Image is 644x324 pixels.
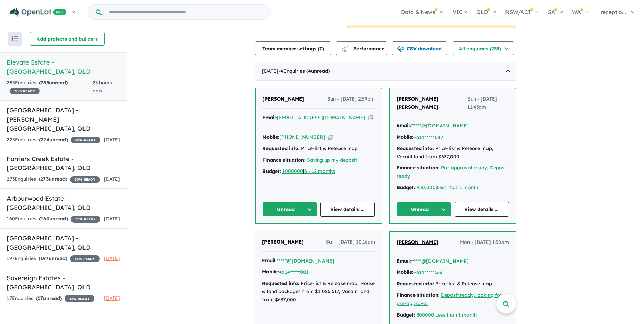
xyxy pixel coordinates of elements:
[7,79,93,95] div: 285 Enquir ies
[326,238,375,246] span: Sat - [DATE] 10:16am
[453,41,514,55] button: All enquiries (285)
[397,95,467,111] a: [PERSON_NAME] [PERSON_NAME]
[10,8,67,17] img: Openlot PRO Logo White
[7,234,120,252] h5: [GEOGRAPHIC_DATA] - [GEOGRAPHIC_DATA] , QLD
[39,216,68,222] strong: ( unread)
[262,145,300,151] strong: Requested info:
[104,255,120,262] span: [DATE]
[435,312,477,318] a: Less than 1 month
[278,68,330,74] span: - 4 Enquir ies
[327,95,375,103] span: Sun - [DATE] 2:59pm
[7,294,94,303] div: 17 Enquir ies
[262,239,304,245] span: [PERSON_NAME]
[307,157,357,163] a: Saving up my deposit
[397,134,413,140] strong: Mobile:
[262,114,277,121] strong: Email:
[397,258,411,264] strong: Email:
[397,312,415,318] strong: Budget:
[7,154,120,173] h5: Farriers Creek Estate - [GEOGRAPHIC_DATA] , QLD
[397,202,451,217] button: Unread
[71,137,100,143] span: 35 % READY
[103,5,270,19] input: Try estate name, suburb, builder or developer
[36,295,62,301] strong: ( unread)
[397,184,509,192] div: |
[7,106,120,133] h5: [GEOGRAPHIC_DATA] - [PERSON_NAME][GEOGRAPHIC_DATA] , QLD
[40,176,49,182] span: 273
[7,255,100,263] div: 197 Enquir ies
[328,133,333,141] button: Copy
[255,62,516,81] div: [DATE]
[104,176,120,182] span: [DATE]
[282,168,303,174] a: 1000000
[41,79,49,86] span: 285
[308,68,311,74] span: 4
[397,165,440,171] strong: Finance situation:
[71,216,100,223] span: 35 % READY
[467,95,509,111] span: Sun - [DATE] 11:43am
[262,145,375,153] div: Price-list & Release map
[7,273,120,292] h5: Sovereign Estates - [GEOGRAPHIC_DATA] , QLD
[262,168,281,174] strong: Budget:
[262,134,279,140] strong: Mobile:
[7,175,100,183] div: 273 Enquir ies
[41,137,49,143] span: 224
[397,165,508,179] a: Pre-approval ready, Deposit ready
[7,215,100,223] div: 160 Enquir ies
[437,184,478,191] a: Less than 1 month
[304,168,335,174] a: 6 - 12 months
[343,46,384,52] span: Performance
[397,292,507,306] u: Deposit ready, looking for a pre-approval
[39,255,67,262] strong: ( unread)
[601,8,626,15] span: receptio...
[262,157,306,163] strong: Finance situation:
[397,292,440,298] strong: Finance situation:
[262,167,375,176] div: |
[30,32,105,46] button: Add projects and builders
[39,79,68,86] strong: ( unread)
[397,96,438,110] span: [PERSON_NAME] [PERSON_NAME]
[277,114,365,121] a: [EMAIL_ADDRESS][DOMAIN_NAME]
[10,88,40,94] span: 30 % READY
[397,46,404,52] img: download icon
[262,280,299,286] strong: Requested info:
[336,41,387,55] button: Performance
[319,46,322,52] span: 7
[262,202,317,217] button: Unread
[262,238,304,246] a: [PERSON_NAME]
[397,269,413,275] strong: Mobile:
[38,295,43,301] span: 17
[397,280,509,288] div: Price-list & Release map
[255,41,331,55] button: Team member settings (7)
[397,281,434,287] strong: Requested info:
[397,184,415,191] strong: Budget:
[368,114,373,121] button: Copy
[39,176,67,182] strong: ( unread)
[306,68,330,74] strong: ( unread)
[417,312,434,318] a: 300000
[392,41,447,55] button: CSV download
[65,295,94,302] span: 15 % READY
[70,176,100,183] span: 30 % READY
[455,202,509,217] a: View details ...
[12,36,18,41] img: sort.svg
[7,58,120,76] h5: Elevate Estate - [GEOGRAPHIC_DATA] , QLD
[397,145,509,161] div: Price-list & Release map, Vacant land from $637,000
[7,194,120,212] h5: Arbourwood Estate - [GEOGRAPHIC_DATA] , QLD
[70,255,100,262] span: 35 % READY
[104,137,120,143] span: [DATE]
[262,269,279,275] strong: Mobile:
[397,239,438,245] span: [PERSON_NAME]
[41,216,49,222] span: 160
[342,48,348,52] img: bar-chart.svg
[262,280,375,304] div: Price-list & Release map, House & land packages from $1,026,617, Vacant land from $637,000
[279,134,325,140] a: [PHONE_NUMBER]
[39,137,68,143] strong: ( unread)
[104,216,120,222] span: [DATE]
[397,122,411,128] strong: Email:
